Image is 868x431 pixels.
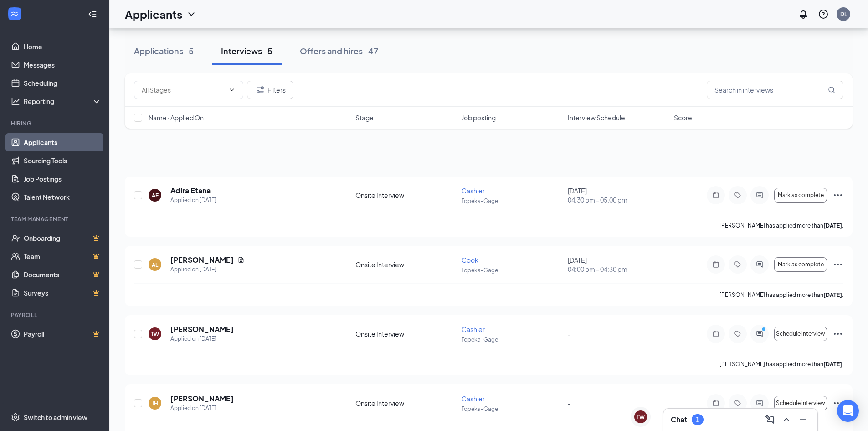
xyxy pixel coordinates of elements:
[776,331,825,337] span: Schedule interview
[832,259,843,270] svg: Ellipses
[797,414,808,425] svg: Minimize
[710,192,721,199] svg: Note
[774,396,827,410] button: Schedule interview
[710,330,721,338] svg: Note
[671,415,687,425] h3: Chat
[24,188,102,206] a: Talent Network
[24,413,87,422] div: Switch to admin view
[754,400,765,407] svg: ActiveChat
[778,192,824,198] span: Mark as complete
[149,113,204,122] span: Name · Applied On
[24,74,102,92] a: Scheduling
[170,394,234,404] h5: [PERSON_NAME]
[24,284,102,302] a: SurveysCrown
[228,86,236,93] svg: ChevronDown
[186,9,197,20] svg: ChevronDown
[774,327,827,341] button: Schedule interview
[776,400,825,406] span: Schedule interview
[462,325,485,333] span: Cashier
[237,256,245,264] svg: Document
[462,256,478,264] span: Cook
[10,9,19,18] svg: WorkstreamLogo
[125,6,182,22] h1: Applicants
[462,336,562,343] p: Topeka-Gage
[754,261,765,268] svg: ActiveChat
[837,400,859,422] div: Open Intercom Messenger
[247,81,293,99] button: Filter Filters
[11,119,100,127] div: Hiring
[24,97,102,106] div: Reporting
[152,400,158,407] div: JH
[142,85,225,95] input: All Stages
[823,222,842,229] b: [DATE]
[462,113,496,122] span: Job posting
[674,113,692,122] span: Score
[710,400,721,407] svg: Note
[170,404,234,413] div: Applied on [DATE]
[355,191,456,200] div: Onsite Interview
[24,325,102,343] a: PayrollCrown
[568,113,625,122] span: Interview Schedule
[568,265,668,274] span: 04:00 pm - 04:30 pm
[818,9,829,20] svg: QuestionInfo
[719,360,843,368] p: [PERSON_NAME] has applied more than .
[778,261,824,268] span: Mark as complete
[11,215,100,223] div: Team Management
[462,197,562,205] p: Topeka-Gage
[796,412,810,427] button: Minimize
[568,330,571,338] span: -
[696,416,699,424] div: 1
[88,10,97,19] svg: Collapse
[300,45,378,57] div: Offers and hires · 47
[170,265,245,274] div: Applied on [DATE]
[710,261,721,268] svg: Note
[779,412,794,427] button: ChevronUp
[832,398,843,409] svg: Ellipses
[774,188,827,203] button: Mark as complete
[637,413,645,421] div: TW
[462,266,562,274] p: Topeka-Gage
[24,247,102,265] a: TeamCrown
[462,395,485,403] span: Cashier
[221,45,272,57] div: Interviews · 5
[832,328,843,339] svg: Ellipses
[462,187,485,195] span: Cashier
[568,186,668,204] div: [DATE]
[11,311,100,319] div: Payroll
[24,229,102,247] a: OnboardingCrown
[255,84,266,95] svg: Filter
[568,195,668,204] span: 04:30 pm - 05:00 pm
[170,186,211,196] h5: Adira Etana
[355,399,456,408] div: Onsite Interview
[832,190,843,201] svg: Ellipses
[754,192,765,199] svg: ActiveChat
[781,414,792,425] svg: ChevronUp
[732,261,743,268] svg: Tag
[24,151,102,170] a: Sourcing Tools
[151,330,159,338] div: TW
[11,413,20,422] svg: Settings
[732,400,743,407] svg: Tag
[170,196,216,205] div: Applied on [DATE]
[840,10,847,18] div: DL
[24,265,102,284] a: DocumentsCrown
[719,291,843,299] p: [PERSON_NAME] has applied more than .
[732,192,743,199] svg: Tag
[462,405,562,413] p: Topeka-Gage
[355,260,456,269] div: Onsite Interview
[170,334,234,343] div: Applied on [DATE]
[24,170,102,188] a: Job Postings
[765,414,776,425] svg: ComposeMessage
[798,9,809,20] svg: Notifications
[134,45,194,57] div: Applications · 5
[24,37,102,56] a: Home
[568,255,668,274] div: [DATE]
[828,86,835,93] svg: MagnifyingGlass
[823,361,842,368] b: [DATE]
[170,255,234,265] h5: [PERSON_NAME]
[719,222,843,229] p: [PERSON_NAME] has applied more than .
[774,257,827,272] button: Mark as complete
[732,330,743,338] svg: Tag
[152,261,158,269] div: AL
[823,291,842,298] b: [DATE]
